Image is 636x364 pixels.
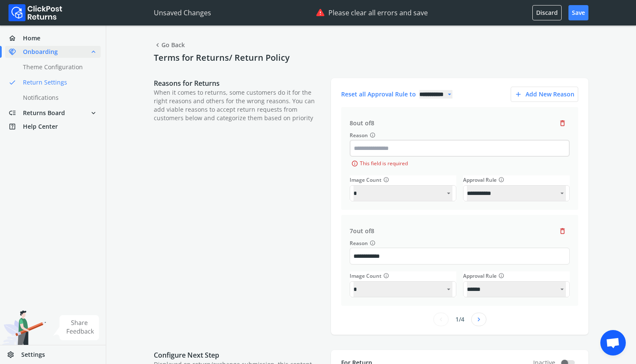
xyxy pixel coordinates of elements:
button: delete [555,223,570,239]
span: 8 out of 8 [350,119,374,127]
span: info [383,271,389,280]
span: 7 out of 8 [350,227,374,235]
span: expand_more [90,107,97,119]
span: Home [23,34,40,42]
span: chevron_left [154,39,161,51]
label: Reason [350,131,570,140]
a: Notifications [5,92,111,104]
img: share feedback [53,315,99,340]
span: chevron_left [437,313,445,325]
span: info [370,131,376,139]
img: error [316,8,325,16]
button: info [497,271,504,280]
a: homeHome [5,32,101,44]
button: Save [568,5,588,20]
p: Configure Next Step [154,350,322,360]
img: Logo [8,4,62,21]
button: Discard [532,5,562,20]
span: Go Back [154,39,185,51]
div: Approval Rule [463,175,570,184]
span: done [8,76,16,88]
span: delete [559,225,566,237]
span: info [383,175,389,184]
p: Unsaved Changes [154,8,211,18]
label: Reason [350,239,570,248]
a: doneReturn Settings [5,76,111,88]
span: info [498,271,504,280]
p: When it comes to returns, some customers do it for the right reasons and others for the wrong rea... [154,88,322,122]
div: Please clear all errors and save [316,8,428,18]
span: add [514,88,522,100]
span: info [370,239,376,247]
span: Reset all Approval Rule to [341,90,416,99]
button: Reason [368,239,376,248]
div: Approval Rule [463,271,570,280]
span: info [498,175,504,184]
button: info [382,271,389,280]
button: info [497,175,504,184]
p: Reasons for Returns [154,78,322,88]
span: low_priority [8,107,23,119]
div: Image Count [350,271,456,280]
button: Reason [368,131,376,140]
div: Image Count [350,175,456,184]
select: arrow_drop_down [419,90,452,99]
button: chevron_left [433,313,449,326]
button: delete [555,116,570,131]
span: Onboarding [23,48,58,56]
button: addAdd new reason [511,87,578,102]
a: Open chat [600,330,626,356]
span: expand_less [90,46,97,58]
span: 1 / 4 [455,315,464,324]
span: chevron_right [475,313,483,325]
a: help_centerHelp Center [5,121,101,133]
div: This field is required [350,158,570,169]
a: Theme Configuration [5,61,111,73]
span: settings [7,349,21,361]
span: delete [559,117,566,129]
h4: Terms for Returns/ Return Policy [154,53,588,63]
div: Add new reason [514,88,574,100]
span: handshake [8,46,23,58]
span: info [351,158,358,169]
span: Help Center [23,122,58,131]
span: help_center [8,121,23,133]
span: Returns Board [23,109,65,117]
button: chevron_right [471,313,486,326]
span: Settings [21,350,45,359]
button: info [382,175,389,184]
span: home [8,32,23,44]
